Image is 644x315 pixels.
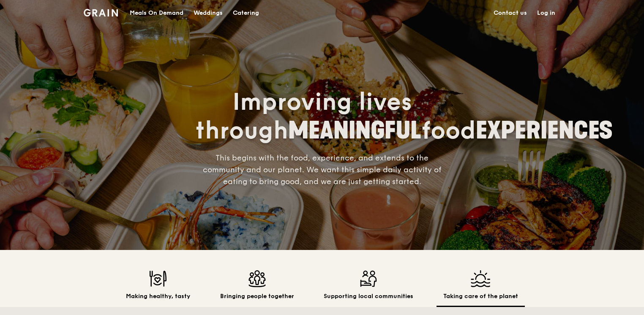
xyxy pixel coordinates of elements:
[220,270,294,287] img: Bringing people together
[324,292,413,301] h2: Supporting local communities
[288,117,421,145] span: MEANINGFUL
[130,0,183,26] div: Meals On Demand
[203,153,442,186] span: This begins with the food, experience, and extends to the community and our planet. We want this ...
[195,88,613,145] span: Improving lives through food
[220,292,294,301] h2: Bringing people together
[126,270,190,287] img: Making healthy, tasty
[233,0,259,26] div: Catering
[84,9,118,16] img: Grain
[194,0,223,26] div: Weddings
[532,0,560,26] a: Log in
[488,0,532,26] a: Contact us
[324,270,413,287] img: Supporting local communities
[443,292,518,301] h2: Taking care of the planet
[126,292,190,301] h2: Making healthy, tasty
[443,270,518,287] img: Taking care of the planet
[228,0,264,26] a: Catering
[188,0,228,26] a: Weddings
[476,117,613,145] span: EXPERIENCES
